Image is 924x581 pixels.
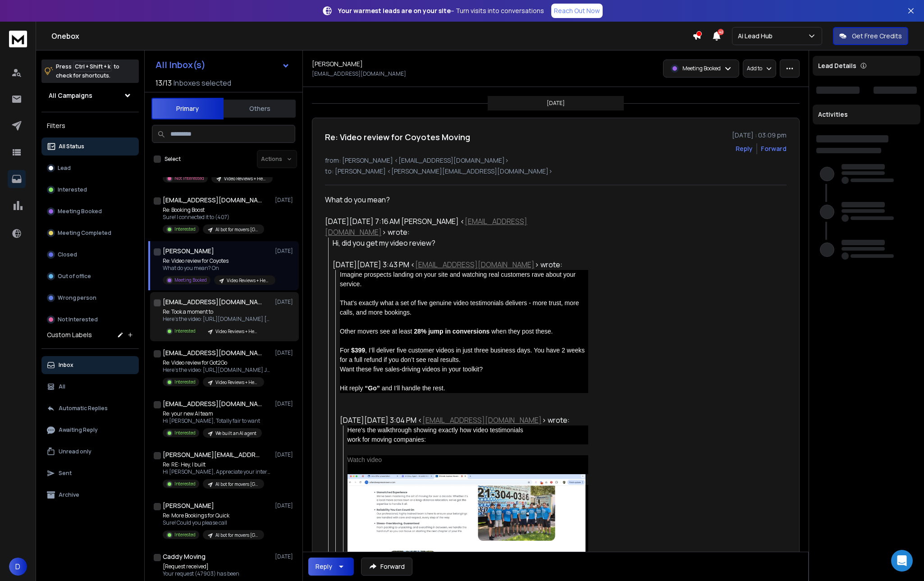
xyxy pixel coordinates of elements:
[308,558,354,576] button: Reply
[41,246,139,264] button: Closed
[41,267,139,285] button: Out of office
[224,99,296,119] button: Others
[163,450,262,459] h1: [PERSON_NAME][EMAIL_ADDRESS][DOMAIN_NAME]
[174,430,196,436] p: Interested
[41,159,139,177] button: Lead
[325,194,588,205] div: What do you mean?
[58,229,111,237] p: Meeting Completed
[47,330,92,339] h3: Custom Labels
[59,143,84,150] p: All Status
[551,4,603,18] a: Reach Out Now
[41,224,139,242] button: Meeting Completed
[215,430,256,437] p: We built an AI agent
[351,347,365,354] strong: $399
[891,550,913,572] div: Open Intercom Messenger
[41,181,139,199] button: Interested
[163,552,206,561] h1: Caddy Moving
[163,257,271,265] p: Re: Video review for Coyotes
[813,105,920,124] div: Activities
[422,415,542,425] a: [EMAIL_ADDRESS][DOMAIN_NAME]
[554,6,600,15] p: Reach Out Now
[275,197,295,204] p: [DATE]
[151,98,224,119] button: Primary
[41,421,139,439] button: Awaiting Reply
[58,186,87,193] p: Interested
[333,259,588,270] div: [DATE][DATE] 3:43 PM < > wrote:
[275,247,295,255] p: [DATE]
[227,277,270,284] p: Video Reviews + HeyGen subflow
[165,156,181,163] label: Select
[312,59,363,69] h1: [PERSON_NAME]
[58,273,91,280] p: Out of office
[59,491,79,499] p: Archive
[174,379,196,385] p: Interested
[59,361,73,369] p: Inbox
[41,137,139,156] button: All Status
[59,383,65,390] p: All
[163,399,262,408] h1: [EMAIL_ADDRESS][DOMAIN_NAME]
[41,443,139,461] button: Unread only
[73,61,112,72] span: Ctrl + Shift + k
[340,289,588,317] div: That’s exactly what a set of five genuine video testimonials delivers - more trust, more calls, a...
[163,297,262,307] h1: [EMAIL_ADDRESS][DOMAIN_NAME]
[163,519,264,526] p: Sure! Could you please call
[174,175,204,182] p: Not Interested
[325,156,787,165] p: from: [PERSON_NAME] <[EMAIL_ADDRESS][DOMAIN_NAME]>
[325,167,787,176] p: to: [PERSON_NAME] <[PERSON_NAME][EMAIL_ADDRESS][DOMAIN_NAME]>
[338,6,544,15] p: – Turn visits into conversations
[215,328,259,335] p: Video Reviews + HeyGen subflow
[736,144,753,153] button: Reply
[215,532,259,539] p: AI bot for movers [GEOGRAPHIC_DATA]
[833,27,908,45] button: Get Free Credits
[41,378,139,396] button: All
[174,277,207,284] p: Meeting Booked
[9,558,27,576] button: D
[163,316,271,323] p: Here's the video: [URL][DOMAIN_NAME] [[URL][DOMAIN_NAME]] Just making sure
[163,359,271,366] p: Re: Video review for Got2Go
[163,461,271,468] p: Re: RE: Hey, I built
[163,417,262,425] p: Hi [PERSON_NAME], Totally fair to want
[348,425,588,444] div: Here's the walkthrough showing exactly how video testimonials work for moving companies:
[41,87,139,105] button: All Campaigns
[361,558,412,576] button: Forward
[747,65,762,72] p: Add to
[275,400,295,407] p: [DATE]
[818,61,856,70] p: Lead Details
[41,399,139,417] button: Automatic Replies
[59,405,108,412] p: Automatic Replies
[9,31,27,47] img: logo
[174,531,196,538] p: Interested
[333,238,588,248] div: Hi, did you get my video review?
[58,294,96,302] p: Wrong person
[275,349,295,357] p: [DATE]
[738,32,776,41] p: Ai Lead Hub
[163,348,262,357] h1: [EMAIL_ADDRESS][DOMAIN_NAME]
[49,91,92,100] h1: All Campaigns
[51,31,692,41] h1: Onebox
[163,308,271,316] p: Re: Took a moment to
[224,175,267,182] p: Video Reviews + HeyGen subflow
[415,260,535,270] a: [EMAIL_ADDRESS][DOMAIN_NAME]
[41,289,139,307] button: Wrong person
[163,410,262,417] p: Re: your new AI team
[340,317,588,336] div: Other movers see at least when they post these.
[340,336,588,365] div: For , I’ll deliver five customer videos in just three business days. You have 2 weeks for a full ...
[340,270,588,289] div: Imagine prospects landing on your site and watching real customers rave about your service.
[316,562,332,571] div: Reply
[56,62,119,80] p: Press to check for shortcuts.
[156,60,206,69] h1: All Inbox(s)
[163,196,262,205] h1: [EMAIL_ADDRESS][DOMAIN_NAME]
[547,100,565,107] p: [DATE]
[59,426,98,434] p: Awaiting Reply
[156,78,172,88] span: 13 / 13
[41,311,139,329] button: Not Interested
[275,553,295,560] p: [DATE]
[41,119,139,132] h3: Filters
[414,328,489,335] strong: 28% jump in conversions
[41,202,139,220] button: Meeting Booked
[163,512,264,519] p: Re: More Bookings for Quick
[732,131,787,140] p: [DATE] : 03:09 pm
[682,65,721,72] p: Meeting Booked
